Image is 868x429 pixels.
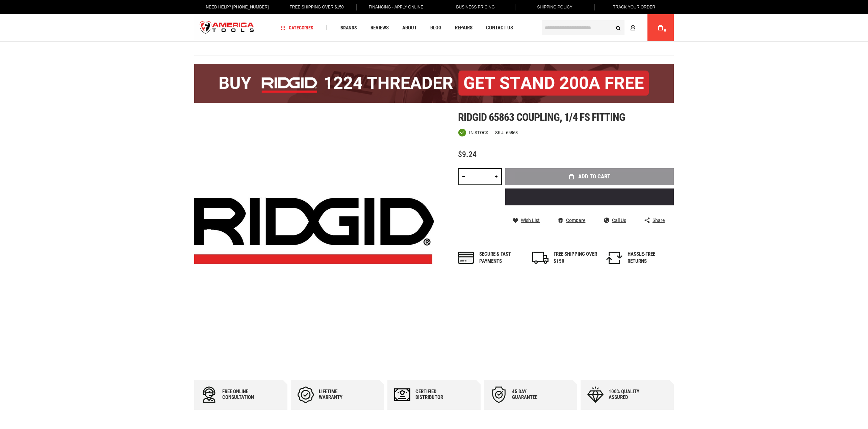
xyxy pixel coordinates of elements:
a: Blog [427,23,444,32]
a: store logo [194,15,260,41]
span: Contact Us [486,25,513,30]
a: Contact Us [483,23,516,32]
a: Call Us [604,217,626,223]
img: payments [458,252,474,264]
div: HASSLE-FREE RETURNS [628,251,671,265]
img: shipping [532,252,548,264]
a: Compare [558,217,585,223]
a: About [399,23,420,32]
div: 65863 [506,130,518,135]
img: BOGO: Buy the RIDGID® 1224 Threader (26092), get the 92467 200A Stand FREE! [194,64,674,103]
a: Categories [278,23,316,32]
span: About [402,25,417,30]
a: Wish List [513,217,540,223]
button: Search [612,21,624,34]
a: Brands [337,23,360,32]
img: returns [606,252,622,264]
div: Lifetime warranty [319,389,359,400]
span: Blog [430,25,441,30]
span: $9.24 [458,150,477,159]
span: Ridgid 65863 coupling, 1/4 fs fitting [458,111,625,124]
span: Compare [566,218,585,223]
div: 45 day Guarantee [512,389,553,400]
div: FREE SHIPPING OVER $150 [554,251,597,265]
span: Repairs [455,25,473,30]
span: Brands [340,25,357,30]
span: In stock [469,130,488,135]
span: 0 [664,29,666,32]
strong: SKU [495,130,506,135]
div: Certified Distributor [415,389,456,400]
a: Reviews [367,23,392,32]
span: Categories [281,25,313,30]
div: Availability [458,128,488,137]
span: Shipping Policy [537,5,572,9]
a: Repairs [452,23,476,32]
img: main product photo [194,111,434,351]
div: Free online consultation [222,389,263,400]
img: America Tools [194,15,260,41]
a: 0 [654,14,667,41]
span: Wish List [521,218,540,223]
span: Call Us [612,218,626,223]
div: 100% quality assured [609,389,649,400]
span: Reviews [371,25,389,30]
span: Share [653,218,665,223]
div: Secure & fast payments [479,251,523,265]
